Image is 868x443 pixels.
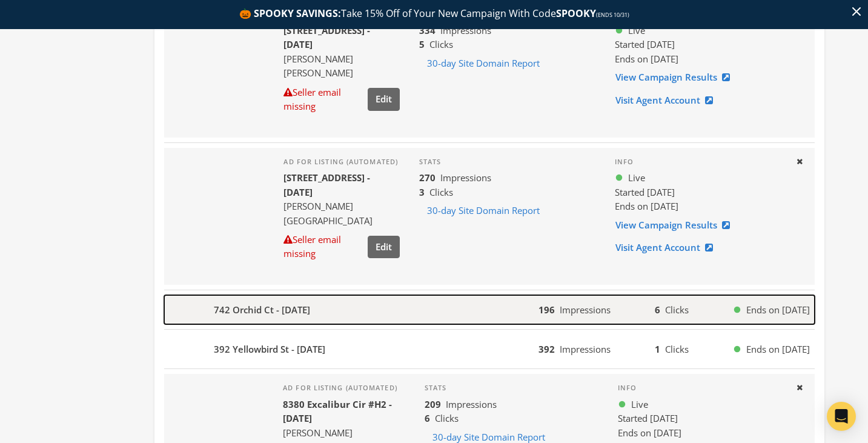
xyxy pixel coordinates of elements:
b: 334 [419,24,436,36]
div: Started [DATE] [618,411,786,425]
span: Clicks [429,186,453,198]
span: Clicks [435,412,459,424]
span: Ends on [DATE] [746,342,810,356]
div: [PERSON_NAME] [283,66,399,80]
h4: Stats [425,384,598,392]
b: [STREET_ADDRESS] - [DATE] [283,172,370,198]
b: 392 Yellowbird St - [DATE] [214,342,325,356]
b: 392 [538,343,555,355]
div: Started [DATE] [615,185,786,199]
span: Clicks [429,38,453,50]
div: [GEOGRAPHIC_DATA] [283,214,399,228]
b: 6 [655,304,660,316]
button: 30-day Site Domain Report [419,199,548,222]
span: Ends on [DATE] [746,303,810,317]
h4: Info [618,384,786,392]
b: 5 [419,38,425,50]
div: [PERSON_NAME] [283,52,399,66]
a: View Campaign Results [615,66,738,88]
span: Impressions [560,343,611,355]
span: Impressions [560,304,611,316]
b: 742 Orchid Ct - [DATE] [214,303,310,317]
h4: Ad for listing (automated) [283,384,405,392]
b: 8380 Excalibur Cir #H2 - [DATE] [283,398,392,424]
a: View Campaign Results [615,214,738,236]
button: 392 Yellowbird St - [DATE]392Impressions1ClicksEnds on [DATE] [164,335,815,364]
button: 30-day Site Domain Report [419,52,548,75]
b: 209 [425,398,441,410]
span: Impressions [440,172,491,184]
span: Live [628,24,645,38]
span: Impressions [446,398,497,410]
span: Live [631,398,648,411]
div: Open Intercom Messenger [827,402,856,431]
a: Visit Agent Account [615,89,721,112]
b: 1 [655,343,660,355]
span: Impressions [440,24,491,36]
span: Ends on [DATE] [615,53,678,65]
span: Ends on [DATE] [618,427,681,439]
b: 6 [425,412,430,424]
div: [PERSON_NAME] [283,199,399,213]
span: Ends on [DATE] [615,200,678,212]
b: 196 [538,304,555,316]
b: 270 [419,172,436,184]
div: Seller email missing [283,85,362,114]
h4: Info [615,158,786,166]
a: Visit Agent Account [615,236,721,259]
h4: Ad for listing (automated) [283,158,399,166]
button: Edit [368,88,400,110]
button: 742 Orchid Ct - [DATE]196Impressions6ClicksEnds on [DATE] [164,295,815,324]
div: Started [DATE] [615,38,786,52]
div: Seller email missing [283,233,362,261]
span: Clicks [665,343,689,355]
b: 3 [419,186,425,198]
button: Edit [368,236,400,258]
div: [PERSON_NAME] [283,426,405,440]
span: Live [628,171,645,185]
span: Clicks [665,304,689,316]
h4: Stats [419,158,595,166]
